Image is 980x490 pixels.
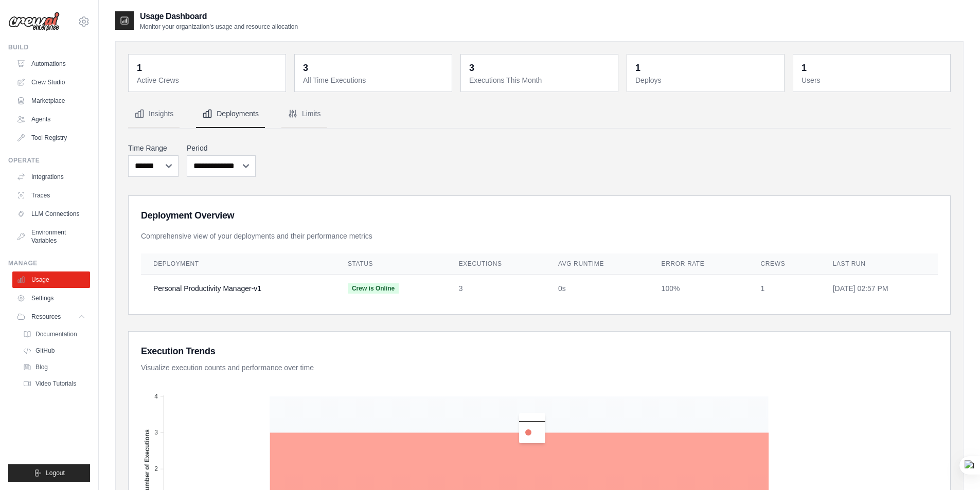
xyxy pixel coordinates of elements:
a: GitHub [19,343,90,358]
div: 1 [137,61,142,75]
a: Automations [12,56,90,72]
th: Executions [447,253,546,275]
h3: Deployment Overview [141,208,938,223]
button: Resources [12,308,90,325]
div: Build [8,43,90,51]
h2: Usage Dashboard [140,10,298,23]
span: Resources [31,313,61,321]
button: Insights [128,100,180,128]
h3: Execution Trends [141,344,938,358]
span: GitHub [35,347,55,355]
td: 100% [649,275,749,302]
a: Usage [12,271,90,288]
td: 3 [447,275,546,302]
td: Personal Productivity Manager-v1 [141,275,335,302]
a: Crew Studio [12,74,90,90]
dt: Active Crews [137,75,279,85]
dt: Deploys [635,75,778,85]
div: 3 [469,61,474,75]
th: Last Run [821,253,938,275]
p: Visualize execution counts and performance over time [141,362,938,373]
th: Status [335,253,447,275]
div: 1 [801,61,807,75]
a: LLM Connections [12,206,90,222]
td: [DATE] 02:57 PM [821,275,938,302]
button: Deployments [196,100,265,128]
div: Manage [8,259,90,267]
img: Logo [8,12,60,31]
dt: All Time Executions [303,75,446,85]
label: Period [187,143,256,153]
a: Agents [12,111,90,128]
a: Tool Registry [12,130,90,146]
a: Blog [19,360,90,374]
a: Environment Variables [12,224,90,249]
dt: Executions This Month [469,75,612,85]
label: Time Range [128,143,179,153]
span: Documentation [35,330,77,338]
a: Settings [12,290,90,306]
div: Operate [8,156,90,165]
th: Avg Runtime [546,253,649,275]
th: Error Rate [649,253,749,275]
a: Documentation [19,327,90,341]
p: Monitor your organization's usage and resource allocation [140,23,298,31]
span: Blog [35,363,48,371]
div: 1 [635,61,640,75]
span: Video Tutorials [35,379,76,388]
a: Marketplace [12,93,90,109]
td: 0s [546,275,649,302]
button: Limits [281,100,327,128]
span: Crew is Online [348,283,399,294]
span: Logout [46,469,65,477]
th: Deployment [141,253,335,275]
button: Logout [8,464,90,482]
a: Video Tutorials [19,376,90,391]
dt: Users [801,75,944,85]
tspan: 4 [154,393,158,400]
tspan: 3 [154,429,158,436]
tspan: 2 [154,465,158,473]
a: Traces [12,187,90,204]
div: 3 [303,61,308,75]
a: Integrations [12,169,90,185]
th: Crews [749,253,821,275]
td: 1 [749,275,821,302]
p: Comprehensive view of your deployments and their performance metrics [141,231,938,241]
nav: Tabs [128,100,951,128]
